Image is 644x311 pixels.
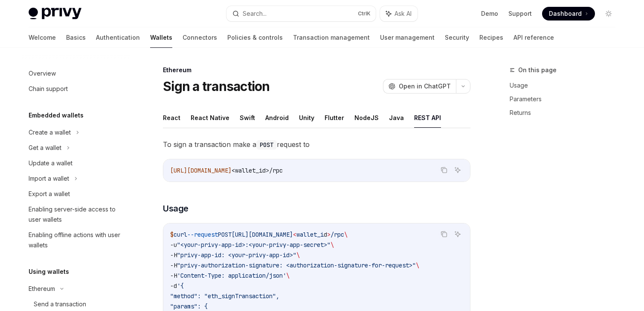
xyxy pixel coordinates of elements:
span: -u [170,241,177,249]
a: Usage [510,79,622,92]
button: Swift [240,108,255,128]
span: \ [296,251,300,259]
span: /rpc [331,231,344,238]
span: -H [170,261,177,269]
a: Recipes [479,27,503,48]
div: Get a wallet [29,143,61,153]
span: curl [174,231,187,238]
button: Toggle dark mode [602,7,615,21]
h5: Embedded wallets [29,110,84,120]
a: Update a wallet [22,155,131,171]
div: Enabling server-side access to user wallets [29,204,126,225]
span: <wallet_id>/rpc [232,167,283,174]
a: Parameters [510,92,622,106]
span: --request [187,231,218,238]
a: Chain support [22,81,131,97]
a: Connectors [183,27,217,48]
button: React Native [191,108,229,128]
span: d [324,231,327,238]
a: Dashboard [542,7,595,21]
a: Policies & controls [227,27,283,48]
button: Flutter [325,108,344,128]
a: Returns [510,106,622,120]
a: Enabling offline actions with user wallets [22,227,131,253]
h5: Using wallets [29,267,69,277]
span: "<your-privy-app-id>:<your-privy-app-secret>" [177,241,331,249]
div: Import a wallet [29,173,69,184]
span: "method": "eth_signTransaction", [170,292,279,300]
button: Ask AI [380,6,418,21]
div: Enabling offline actions with user wallets [29,230,126,250]
span: "privy-app-id: <your-privy-app-id>" [177,251,296,259]
a: Wallets [150,27,172,48]
span: Ask AI [395,9,412,18]
span: > [327,231,331,238]
button: Android [265,108,289,128]
div: Export a wallet [29,189,70,199]
span: wallet_i [296,231,324,238]
span: [URL][DOMAIN_NAME] [232,231,293,238]
button: Open in ChatGPT [383,79,456,94]
a: Overview [22,66,131,81]
span: Dashboard [549,9,582,18]
button: Copy the contents from the code block [438,164,450,176]
div: Update a wallet [29,158,73,168]
span: "params": { [170,302,208,310]
div: Search... [243,9,267,19]
a: Enabling server-side access to user wallets [22,202,131,227]
span: To sign a transaction make a request to [163,138,470,150]
button: Java [389,108,404,128]
button: REST API [414,108,441,128]
span: $ [170,231,174,238]
button: Ask AI [452,164,463,176]
a: Authentication [96,27,140,48]
button: NodeJS [354,108,379,128]
span: -H [170,251,177,259]
a: Export a wallet [22,186,131,202]
span: On this page [518,65,557,75]
span: Open in ChatGPT [399,82,451,91]
span: \ [344,231,348,238]
span: '{ [177,282,184,290]
button: Copy the contents from the code block [438,229,450,240]
div: Chain support [29,84,68,94]
a: User management [380,27,435,48]
code: POST [256,140,277,150]
div: Ethereum [163,66,470,74]
a: Welcome [29,27,56,48]
button: Unity [299,108,314,128]
span: \ [416,261,419,269]
a: Demo [481,9,498,18]
img: light logo [29,8,81,20]
a: Transaction management [293,27,370,48]
span: < [293,231,296,238]
button: Search...CtrlK [226,6,376,21]
div: Send a transaction [34,299,86,309]
span: \ [331,241,334,249]
button: React [163,108,180,128]
span: Usage [163,202,189,214]
a: Basics [66,27,86,48]
span: 'Content-Type: application/json' [177,272,286,279]
span: [URL][DOMAIN_NAME] [170,167,232,174]
button: Ask AI [452,229,463,240]
h1: Sign a transaction [163,79,270,94]
div: Create a wallet [29,127,71,138]
span: -H [170,272,177,279]
div: Overview [29,68,56,79]
span: Ctrl K [358,10,371,17]
span: \ [286,272,290,279]
a: Security [445,27,469,48]
span: "privy-authorization-signature: <authorization-signature-for-request>" [177,261,416,269]
div: Ethereum [29,284,55,294]
span: -d [170,282,177,290]
a: API reference [513,27,554,48]
span: POST [218,231,232,238]
a: Support [508,9,532,18]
